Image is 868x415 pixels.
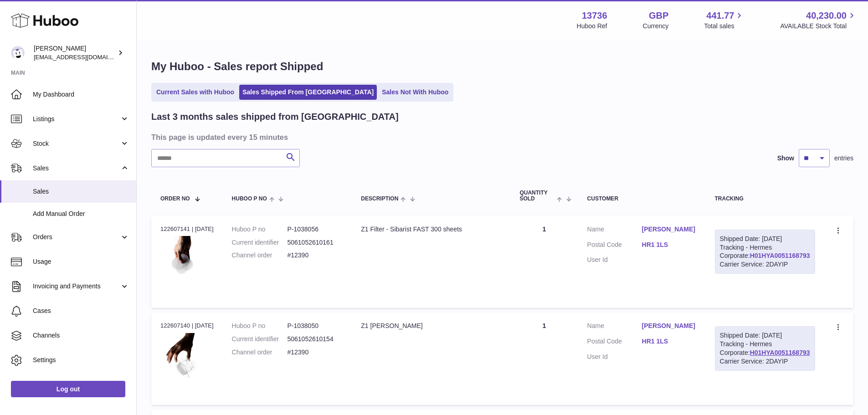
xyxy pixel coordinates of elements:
[33,164,120,173] span: Sales
[642,322,697,330] a: [PERSON_NAME]
[720,331,810,340] div: Shipped Date: [DATE]
[33,257,129,266] span: Usage
[780,22,857,31] span: AVAILABLE Stock Total
[582,10,607,22] strong: 13736
[287,238,343,247] dd: 5061052610161
[510,216,578,308] td: 1
[361,225,501,234] div: Z1 Filter - Sibarist FAST 300 sheets
[34,53,134,61] span: [EMAIL_ADDRESS][DOMAIN_NAME]
[232,348,288,357] dt: Channel order
[160,236,206,297] img: 137361742779216.jpeg
[834,154,853,163] span: entries
[361,322,501,330] div: Z1 [PERSON_NAME]
[510,313,578,405] td: 1
[587,256,642,264] dt: User Id
[11,381,125,397] a: Log out
[287,322,343,330] dd: P-1038050
[232,225,288,234] dt: Huboo P no
[715,196,815,202] div: Tracking
[715,326,815,371] div: Tracking - Hermes Corporate:
[287,251,343,260] dd: #12390
[720,235,810,243] div: Shipped Date: [DATE]
[361,196,398,202] span: Description
[11,46,25,60] img: internalAdmin-13736@internal.huboo.com
[587,225,642,236] dt: Name
[33,139,120,148] span: Stock
[720,260,810,269] div: Carrier Service: 2DAYIP
[587,322,642,333] dt: Name
[232,238,288,247] dt: Current identifier
[160,322,214,330] div: 122607140 | [DATE]
[750,252,810,259] a: H01HYA0051168793
[153,85,237,100] a: Current Sales with Huboo
[232,335,288,343] dt: Current identifier
[649,10,668,22] strong: GBP
[160,225,214,233] div: 122607141 | [DATE]
[151,111,399,123] h2: Last 3 months sales shipped from [GEOGRAPHIC_DATA]
[777,154,794,163] label: Show
[715,230,815,274] div: Tracking - Hermes Corporate:
[33,282,120,291] span: Invoicing and Payments
[704,10,745,31] a: 441.77 Total sales
[239,85,377,100] a: Sales Shipped From [GEOGRAPHIC_DATA]
[34,44,116,61] div: [PERSON_NAME]
[33,331,129,340] span: Channels
[780,10,857,31] a: 40,230.00 AVAILABLE Stock Total
[720,357,810,366] div: Carrier Service: 2DAYIP
[160,333,206,394] img: 137361742778689.png
[642,241,697,249] a: HR1 1LS
[643,22,669,31] div: Currency
[587,241,642,251] dt: Postal Code
[33,356,129,364] span: Settings
[642,225,697,234] a: [PERSON_NAME]
[33,187,129,196] span: Sales
[151,59,853,74] h1: My Huboo - Sales report Shipped
[232,251,288,260] dt: Channel order
[160,196,190,202] span: Order No
[33,115,120,123] span: Listings
[232,322,288,330] dt: Huboo P no
[577,22,607,31] div: Huboo Ref
[33,233,120,241] span: Orders
[587,353,642,361] dt: User Id
[379,85,452,100] a: Sales Not With Huboo
[151,132,851,142] h3: This page is updated every 15 minutes
[587,196,697,202] div: Customer
[642,337,697,346] a: HR1 1LS
[287,335,343,343] dd: 5061052610154
[287,225,343,234] dd: P-1038056
[232,196,267,202] span: Huboo P no
[706,10,734,22] span: 441.77
[704,22,745,31] span: Total sales
[750,349,810,356] a: H01HYA0051168793
[806,10,847,22] span: 40,230.00
[287,348,343,357] dd: #12390
[519,190,555,202] span: Quantity Sold
[33,307,129,315] span: Cases
[33,90,129,99] span: My Dashboard
[587,337,642,348] dt: Postal Code
[33,210,129,218] span: Add Manual Order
